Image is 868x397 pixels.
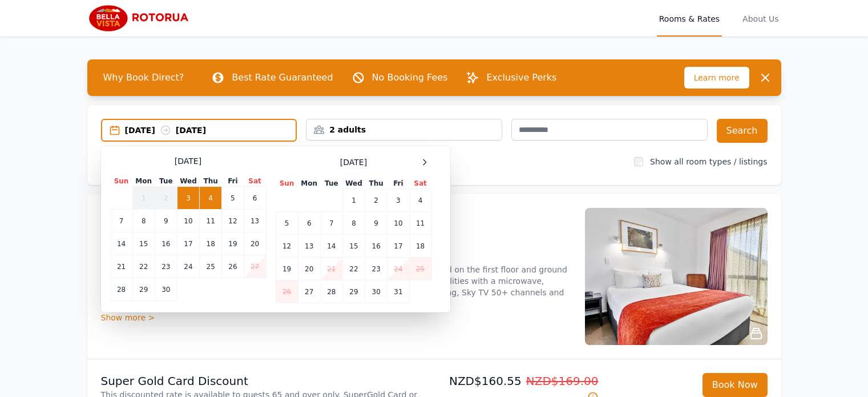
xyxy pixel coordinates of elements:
[175,155,201,167] span: [DATE]
[110,278,132,301] td: 28
[244,210,266,232] td: 13
[298,178,320,189] th: Mon
[320,178,342,189] th: Tue
[87,5,197,32] img: Bella Vista Rotorua
[232,71,333,85] p: Best Rate Guaranteed
[298,258,320,280] td: 20
[684,67,749,89] span: Learn more
[342,258,365,280] td: 22
[365,189,387,212] td: 2
[155,187,177,210] td: 2
[372,71,448,85] p: No Booking Fees
[276,258,298,280] td: 19
[298,235,320,258] td: 13
[342,178,365,189] th: Wed
[650,157,767,166] label: Show all room types / listings
[177,210,199,232] td: 10
[101,373,430,389] p: Super Gold Card Discount
[306,124,502,135] div: 2 adults
[298,212,320,235] td: 6
[110,210,132,232] td: 7
[276,235,298,258] td: 12
[222,176,244,187] th: Fri
[276,178,298,189] th: Sun
[132,176,155,187] th: Mon
[703,373,768,397] button: Book Now
[320,235,342,258] td: 14
[177,187,199,210] td: 3
[244,187,266,210] td: 6
[409,178,431,189] th: Sat
[132,187,155,210] td: 1
[110,255,132,278] td: 21
[125,125,296,136] div: [DATE] [DATE]
[177,255,199,278] td: 24
[342,235,365,258] td: 15
[276,212,298,235] td: 5
[365,212,387,235] td: 9
[132,278,155,301] td: 29
[132,232,155,255] td: 15
[276,280,298,303] td: 26
[177,232,199,255] td: 17
[409,235,431,258] td: 18
[110,232,132,255] td: 14
[365,178,387,189] th: Thu
[200,187,222,210] td: 4
[155,210,177,232] td: 9
[222,255,244,278] td: 26
[94,66,193,89] span: Why Book Direct?
[298,280,320,303] td: 27
[387,235,409,258] td: 17
[387,258,409,280] td: 24
[409,212,431,235] td: 11
[365,235,387,258] td: 16
[200,176,222,187] th: Thu
[244,232,266,255] td: 20
[244,176,266,187] th: Sat
[132,210,155,232] td: 8
[320,258,342,280] td: 21
[365,258,387,280] td: 23
[342,212,365,235] td: 8
[342,189,365,212] td: 1
[101,312,571,323] div: Show more >
[342,280,365,303] td: 29
[200,210,222,232] td: 11
[244,255,266,278] td: 27
[320,212,342,235] td: 7
[717,119,768,143] button: Search
[155,232,177,255] td: 16
[177,176,199,187] th: Wed
[155,176,177,187] th: Tue
[387,178,409,189] th: Fri
[320,280,342,303] td: 28
[409,189,431,212] td: 4
[200,232,222,255] td: 18
[200,255,222,278] td: 25
[365,280,387,303] td: 30
[409,258,431,280] td: 25
[387,189,409,212] td: 3
[155,255,177,278] td: 23
[340,157,367,168] span: [DATE]
[222,210,244,232] td: 12
[222,232,244,255] td: 19
[486,71,556,85] p: Exclusive Perks
[387,280,409,303] td: 31
[222,187,244,210] td: 5
[387,212,409,235] td: 10
[155,278,177,301] td: 30
[132,255,155,278] td: 22
[110,176,132,187] th: Sun
[526,374,599,388] span: NZD$169.00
